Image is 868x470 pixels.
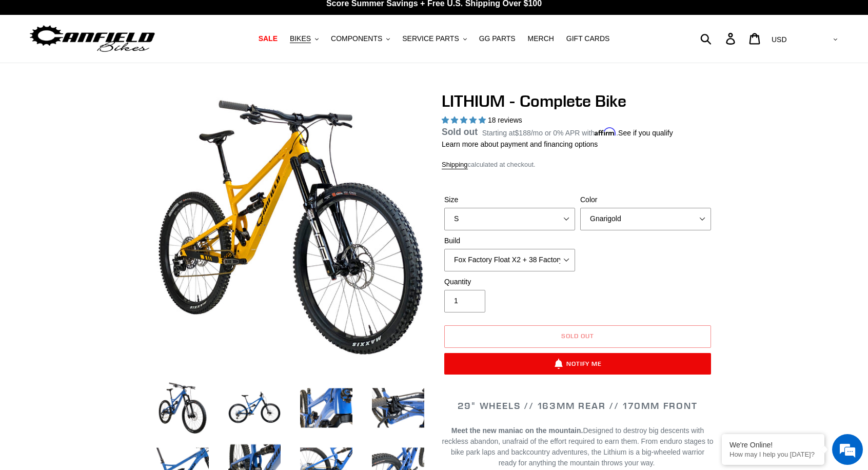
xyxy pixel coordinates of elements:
span: BIKES [290,34,311,43]
span: Sold out [442,127,478,137]
span: GIFT CARDS [566,34,610,43]
button: SERVICE PARTS [397,32,471,46]
div: calculated at checkout. [442,160,714,170]
img: Canfield Bikes [28,23,156,55]
a: SALE [253,32,283,46]
label: Color [580,194,711,205]
label: Size [444,194,575,205]
button: Sold out [444,325,711,348]
span: Sold out [561,332,594,340]
button: Notify Me [444,353,711,375]
a: GG PARTS [474,32,521,46]
span: Designed to destroy big descents with reckless abandon, unafraid of the effort required to earn t... [442,426,714,467]
img: Load image into Gallery viewer, LITHIUM - Complete Bike [226,380,283,436]
span: From enduro stages to bike park laps and backcountry adventures, the Lithium is a big-wheeled war... [451,437,714,467]
a: See if you qualify - Learn more about Affirm Financing (opens in modal) [618,129,673,137]
img: Load image into Gallery viewer, LITHIUM - Complete Bike [298,380,354,436]
button: COMPONENTS [326,32,395,46]
span: . [653,459,655,467]
p: Starting at /mo or 0% APR with . [482,125,673,139]
a: Shipping [442,161,468,169]
span: 29" WHEELS // 163mm REAR // 170mm FRONT [458,400,697,412]
a: GIFT CARDS [561,32,615,46]
span: 5.00 stars [442,116,488,124]
img: Load image into Gallery viewer, LITHIUM - Complete Bike [154,380,211,436]
label: Quantity [444,277,575,287]
span: SALE [259,34,278,43]
label: Build [444,236,575,246]
span: COMPONENTS [331,34,382,43]
input: Search [706,27,732,50]
span: MERCH [528,34,554,43]
span: GG PARTS [479,34,516,43]
a: Learn more about payment and financing options [442,140,598,148]
div: We're Online! [729,441,817,449]
span: $188 [515,129,531,137]
span: SERVICE PARTS [402,34,459,43]
h1: LITHIUM - Complete Bike [442,91,714,111]
img: Load image into Gallery viewer, LITHIUM - Complete Bike [370,380,426,436]
a: MERCH [523,32,559,46]
span: 18 reviews [488,116,522,124]
button: BIKES [285,32,324,46]
span: Affirm [595,127,616,136]
b: Meet the new maniac on the mountain. [451,426,583,435]
p: How may I help you today? [729,451,817,458]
